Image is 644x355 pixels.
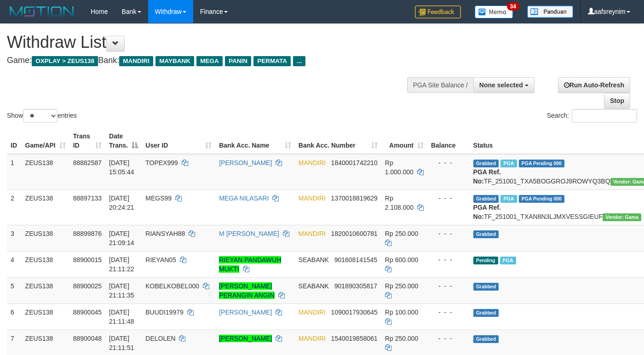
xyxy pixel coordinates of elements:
[473,195,499,203] span: Grabbed
[500,160,517,167] span: Marked by aafnoeunsreypich
[407,77,473,93] div: PGA Site Balance /
[431,158,466,167] div: - - -
[431,229,466,238] div: - - -
[109,159,134,176] span: [DATE] 15:05:44
[7,189,22,225] td: 2
[109,282,134,299] span: [DATE] 21:11:35
[7,109,77,123] label: Show entries
[32,56,98,66] span: OXPLAY > ZEUS138
[431,308,466,317] div: - - -
[473,230,499,238] span: Grabbed
[547,109,637,123] label: Search:
[109,335,134,351] span: [DATE] 21:11:51
[22,303,69,330] td: ZEUS138
[219,335,272,342] a: [PERSON_NAME]
[7,5,77,18] img: MOTION_logo.png
[22,128,69,154] th: Game/API: activate to sort column ascending
[145,230,185,237] span: RIANSYAH88
[558,77,630,93] a: Run Auto-Refresh
[334,256,377,263] span: Copy 901608141545 to clipboard
[473,309,499,317] span: Grabbed
[295,128,381,154] th: Bank Acc. Number: activate to sort column ascending
[473,283,499,291] span: Grabbed
[299,309,326,316] span: MANDIRI
[73,335,102,342] span: 88900048
[479,81,523,89] span: None selected
[225,56,251,66] span: PANIN
[142,128,215,154] th: User ID: activate to sort column ascending
[604,93,630,109] a: Stop
[331,159,378,166] span: Copy 1840001742210 to clipboard
[385,195,414,211] span: Rp 2.108.000
[473,335,499,343] span: Grabbed
[475,6,513,18] img: Button%20Memo.svg
[427,128,470,154] th: Balance
[7,33,420,52] h1: Withdraw List
[473,257,498,264] span: Pending
[473,160,499,167] span: Grabbed
[431,255,466,264] div: - - -
[331,230,378,237] span: Copy 1820010600781 to clipboard
[109,230,134,246] span: [DATE] 21:09:14
[22,154,69,190] td: ZEUS138
[299,230,326,237] span: MANDIRI
[73,309,102,316] span: 88900045
[23,109,57,123] select: Showentries
[500,195,517,203] span: Marked by aafsolysreylen
[105,128,142,154] th: Date Trans.: activate to sort column descending
[385,309,418,316] span: Rp 100.000
[145,256,176,263] span: RIEYAN05
[219,195,269,202] a: MEGA NILASARI
[73,230,102,237] span: 88899876
[385,335,418,342] span: Rp 250.000
[109,309,134,325] span: [DATE] 21:11:48
[219,230,279,237] a: M [PERSON_NAME]
[22,225,69,251] td: ZEUS138
[331,195,378,202] span: Copy 1370018819629 to clipboard
[73,256,102,263] span: 88900015
[145,282,199,290] span: KOBELKOBEL000
[219,309,272,316] a: [PERSON_NAME]
[145,159,178,166] span: TOPEX999
[73,195,102,202] span: 88897133
[22,189,69,225] td: ZEUS138
[507,2,519,11] span: 34
[299,335,326,342] span: MANDIRI
[109,256,134,273] span: [DATE] 21:11:22
[7,277,22,303] td: 5
[500,257,516,264] span: Marked by aaftrukkakada
[519,160,565,167] span: PGA Pending
[473,168,501,185] b: PGA Ref. No:
[572,109,637,123] input: Search:
[431,194,466,203] div: - - -
[145,309,184,316] span: BUUDI19979
[253,56,291,66] span: PERMATA
[155,56,194,66] span: MAYBANK
[22,251,69,277] td: ZEUS138
[385,282,418,290] span: Rp 250.000
[527,6,573,18] img: panduan.png
[381,128,427,154] th: Amount: activate to sort column ascending
[385,230,418,237] span: Rp 250.000
[415,6,461,18] img: Feedback.jpg
[473,204,501,220] b: PGA Ref. No:
[215,128,295,154] th: Bank Acc. Name: activate to sort column ascending
[7,128,22,154] th: ID
[519,195,565,203] span: PGA Pending
[73,282,102,290] span: 88900025
[299,195,326,202] span: MANDIRI
[69,128,105,154] th: Trans ID: activate to sort column ascending
[299,159,326,166] span: MANDIRI
[7,303,22,330] td: 6
[219,282,275,299] a: [PERSON_NAME] PERANGIN ANGIN
[73,159,102,166] span: 88882587
[7,56,420,65] h4: Game: Bank:
[603,213,641,221] span: Vendor URL: https://trx31.1velocity.biz
[7,154,22,190] td: 1
[431,281,466,291] div: - - -
[219,256,281,273] a: RIEYAN PANDAWUH MUKTI
[7,225,22,251] td: 3
[331,335,378,342] span: Copy 1540019858061 to clipboard
[385,256,418,263] span: Rp 600.000
[7,251,22,277] td: 4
